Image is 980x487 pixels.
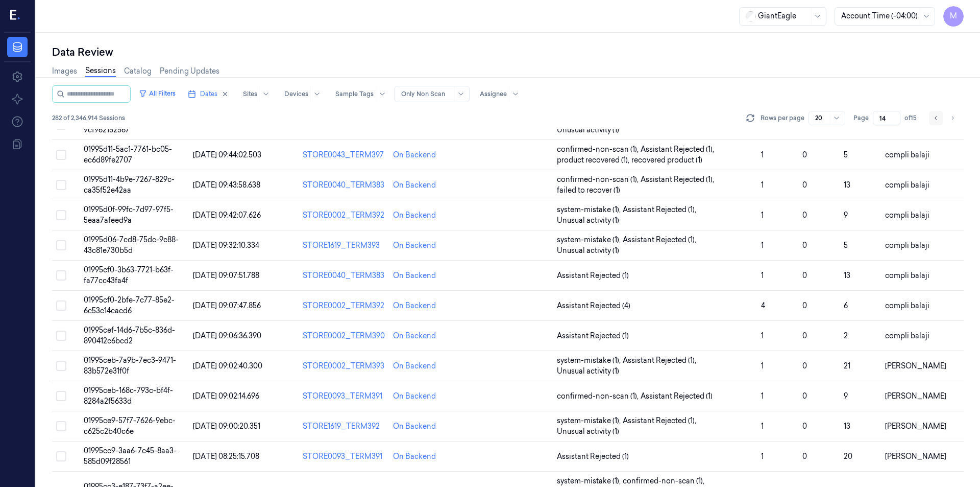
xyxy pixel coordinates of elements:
span: product recovered (1) , [557,155,631,166]
button: Go to next page [945,111,960,125]
button: Select row [56,331,66,341]
span: 01995cc9-3aa6-7c45-8aa3-585d09f28561 [84,446,177,466]
span: 13 [844,271,850,280]
div: On Backend [393,300,436,311]
div: On Backend [393,270,436,281]
span: 0 [802,180,807,190]
span: 01995ce9-57f7-7626-9ebc-c625c2b40c6e [84,416,176,436]
div: On Backend [393,421,436,432]
span: 7 [844,120,848,129]
span: 0 [802,120,807,129]
div: On Backend [393,180,436,191]
button: Go to previous page [929,111,943,125]
span: 0 [802,301,807,310]
span: Assistant Rejected (1) , [641,174,716,185]
span: system-mistake (1) , [557,204,623,215]
span: 1 [761,391,764,401]
span: 1 [761,452,764,461]
div: On Backend [393,451,436,462]
span: Assistant Rejected (1) [557,270,629,281]
button: Select row [56,210,66,220]
span: 01995d0f-99fc-7d97-97f5-5eaa7afeed9a [84,205,174,225]
span: [DATE] 09:43:58.638 [193,180,260,190]
span: Assistant Rejected (4) [557,300,630,311]
span: compli balaji [885,331,929,340]
div: STORE0002_TERM392 [303,210,385,221]
span: Assistant Rejected (1) [641,391,713,402]
span: compli balaji [885,211,929,220]
span: [DATE] 09:02:40.300 [193,361,262,370]
span: 01995ceb-7a9b-7ec3-9471-83b572e31f0f [84,356,176,376]
div: STORE0002_TERM390 [303,331,385,341]
span: Assistant Rejected (1) [557,451,629,462]
span: Unusual activity (1) [557,366,619,377]
span: 0 [802,422,807,431]
span: Assistant Rejected (1) , [623,204,698,215]
span: [DATE] 10:00:20.460 [193,120,261,129]
span: [DATE] 09:06:36.390 [193,331,261,340]
div: STORE0040_TERM383 [303,270,385,281]
span: 21 [844,361,850,370]
span: compli balaji [885,301,929,310]
div: STORE0043_TERM397 [303,150,385,160]
span: confirmed-non-scan (1) , [557,174,641,185]
nav: pagination [929,111,960,125]
span: 01995cf0-3b63-7721-b63f-fa77cc43fa4f [84,265,174,285]
span: 282 of 2,346,914 Sessions [52,113,125,123]
p: Rows per page [761,113,804,123]
button: Select row [56,240,66,250]
div: STORE1619_TERM392 [303,421,385,432]
span: 1 [761,150,764,159]
div: STORE0093_TERM391 [303,391,385,402]
span: compli balaji [885,120,929,129]
span: confirmed-non-scan (1) , [557,391,641,402]
button: Select row [56,361,66,371]
span: Unusual activity (1) [557,245,619,256]
span: 0 [802,271,807,280]
span: Assistant Rejected (1) , [641,144,716,155]
span: 01995ceb-168c-793c-bf4f-8284a2f5633d [84,386,173,406]
button: Dates [184,86,233,102]
span: 0 [802,211,807,220]
div: Data Review [52,45,964,59]
a: Pending Updates [160,66,219,77]
span: 5 [844,241,848,250]
span: confirmed-non-scan (1) , [623,476,706,486]
div: STORE0040_TERM383 [303,180,385,191]
span: 01995cef-14d6-7b5c-836d-890412c6bcd2 [84,326,175,345]
span: 01995d11-4b9e-7267-829c-ca35f52e42aa [84,175,175,195]
span: 1 [761,120,764,129]
button: All Filters [135,85,180,102]
span: [PERSON_NAME] [885,452,946,461]
button: Select row [56,421,66,431]
span: system-mistake (1) , [557,235,623,245]
span: system-mistake (1) , [557,476,623,486]
span: 20 [844,452,852,461]
span: [PERSON_NAME] [885,422,946,431]
a: Images [52,66,77,77]
span: Assistant Rejected (1) , [623,415,698,426]
div: On Backend [393,361,436,372]
span: [DATE] 09:02:14.696 [193,391,259,401]
button: Select row [56,300,66,311]
button: Select row [56,270,66,281]
span: recovered product (1) [631,155,702,166]
span: 01995d06-7cd8-75dc-9c88-43c81e730b5d [84,235,179,255]
span: Assistant Rejected (1) , [623,235,698,245]
span: 13 [844,180,850,190]
span: 1 [761,331,764,340]
span: Unusual activity (1) [557,426,619,437]
span: 0 [802,331,807,340]
div: STORE0002_TERM393 [303,361,385,372]
div: On Backend [393,210,436,221]
span: Assistant Rejected (1) , [623,355,698,366]
span: 0 [802,150,807,159]
div: On Backend [393,240,436,251]
span: 0 [802,361,807,370]
div: STORE0093_TERM391 [303,451,385,462]
span: 4 [761,301,765,310]
span: [PERSON_NAME] [885,391,946,401]
span: 1 [761,241,764,250]
a: Catalog [124,66,152,77]
span: 0 [802,241,807,250]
